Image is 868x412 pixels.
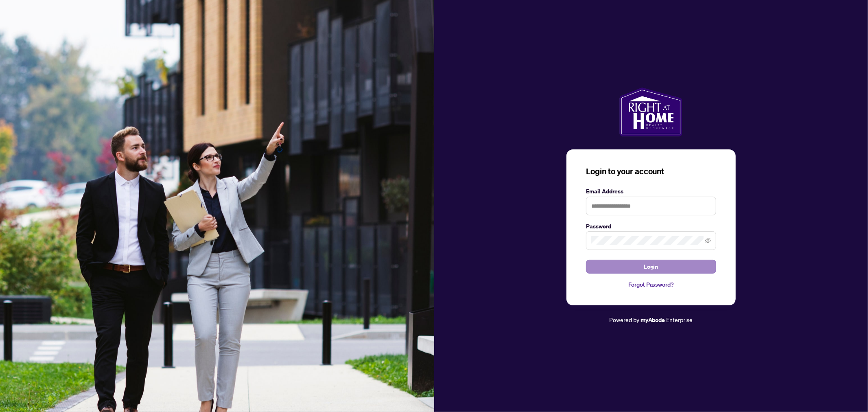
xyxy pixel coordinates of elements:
h3: Login to your account [586,166,716,177]
button: Login [586,260,716,274]
a: myAbode [641,316,665,324]
a: Forgot Password? [586,280,716,289]
span: eye-invisible [705,238,711,243]
img: ma-logo [619,88,682,136]
span: Login [644,260,658,273]
label: Email Address [586,187,716,196]
label: Password [586,222,716,231]
span: Enterprise [667,316,693,323]
span: Powered by [609,316,639,323]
